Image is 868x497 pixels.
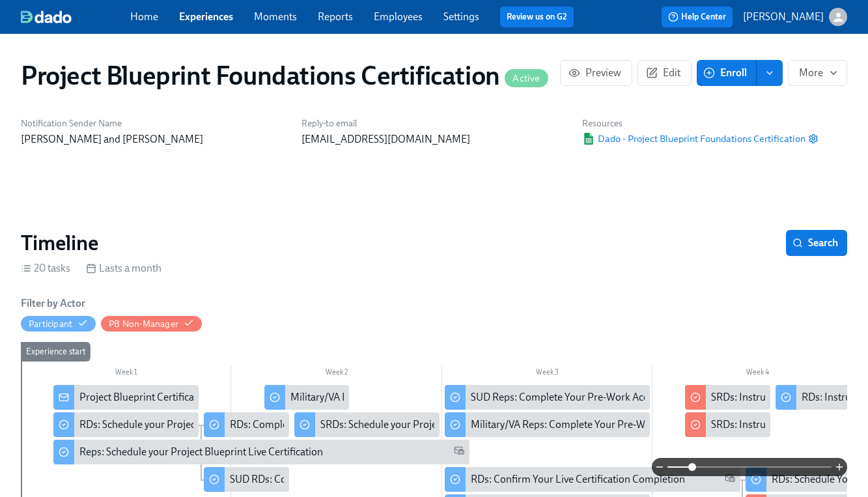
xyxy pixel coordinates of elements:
[21,365,231,382] div: Week 1
[652,365,863,382] div: Week 4
[685,412,770,437] div: SRDs: Instructions for SUD RD Live Cert
[637,60,692,86] button: Edit
[109,318,178,330] div: PB Non-Manager
[230,418,436,432] div: RDs: Complete Your Pre-Work Account Tiering
[743,10,824,24] p: [PERSON_NAME]
[445,385,650,410] div: SUD Reps: Complete Your Pre-Work Account Tiering
[706,66,747,79] span: Enroll
[471,390,703,405] div: SUD Reps: Complete Your Pre-Work Account Tiering
[53,440,469,464] div: Reps: Schedule your Project Blueprint Live Certification
[374,10,423,23] a: Employees
[21,10,72,23] img: dado
[571,66,621,79] span: Preview
[442,365,652,382] div: Week 3
[743,8,847,26] button: [PERSON_NAME]
[320,418,565,432] div: SRDs: Schedule your Project Blueprint Live Certification
[21,316,96,332] button: Participant
[757,60,783,86] button: enroll
[79,445,323,459] div: Reps: Schedule your Project Blueprint Live Certification
[725,472,735,487] span: Work Email
[290,390,548,405] div: Military/VA RDs: Complete Your Pre-Work Account Tiering
[788,60,847,86] button: More
[582,117,819,130] h6: Resources
[582,132,805,145] a: Google SheetDado - Project Blueprint Foundations Certification
[101,316,202,332] button: PB Non-Manager
[443,10,479,23] a: Settings
[21,10,130,23] a: dado
[795,236,838,249] span: Search
[454,445,464,460] span: Work Email
[301,132,567,147] p: [EMAIL_ADDRESS][DOMAIN_NAME]
[294,412,440,437] div: SRDs: Schedule your Project Blueprint Live Certification
[79,418,319,432] div: RDs: Schedule your Project Blueprint Live Certification
[301,117,567,130] h6: Reply-to email
[668,10,726,23] span: Help Center
[254,10,297,23] a: Moments
[21,342,91,362] div: Experience start
[231,365,441,382] div: Week 2
[21,230,98,256] h2: Timeline
[204,412,289,437] div: RDs: Complete Your Pre-Work Account Tiering
[500,7,574,27] button: Review us on G2
[21,296,85,311] h6: Filter by Actor
[179,10,233,23] a: Experiences
[29,318,72,330] div: Hide Participant
[445,412,650,437] div: Military/VA Reps: Complete Your Pre-Work Account Tiering
[86,261,161,276] div: Lasts a month
[505,74,548,83] span: Active
[204,467,289,492] div: SUD RDs: Complete Your Pre-Work Account Tiering
[230,472,458,487] div: SUD RDs: Complete Your Pre-Work Account Tiering
[130,10,158,23] a: Home
[685,385,770,410] div: SRDs: Instructions for Military/VA Rep Live Cert
[582,133,595,145] img: Google Sheet
[582,132,805,145] span: Dado - Project Blueprint Foundations Certification
[507,10,567,23] a: Review us on G2
[560,60,632,86] button: Preview
[786,230,847,256] button: Search
[662,7,733,27] button: Help Center
[21,117,286,130] h6: Notification Sender Name
[21,132,286,147] p: [PERSON_NAME] and [PERSON_NAME]
[79,390,264,405] div: Project Blueprint Certification Next Steps!
[21,60,548,91] h1: Project Blueprint Foundations Certification
[697,60,757,86] button: Enroll
[445,467,740,492] div: RDs: Confirm Your Live Certification Completion
[318,10,353,23] a: Reports
[471,472,685,487] div: RDs: Confirm Your Live Certification Completion
[471,418,733,432] div: Military/VA Reps: Complete Your Pre-Work Account Tiering
[53,412,199,437] div: RDs: Schedule your Project Blueprint Live Certification
[746,467,861,492] div: RDs: Schedule Your Live Certification Retake
[264,385,350,410] div: Military/VA RDs: Complete Your Pre-Work Account Tiering
[799,66,836,79] span: More
[649,66,680,79] span: Edit
[21,261,70,276] div: 20 tasks
[53,385,199,410] div: Project Blueprint Certification Next Steps!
